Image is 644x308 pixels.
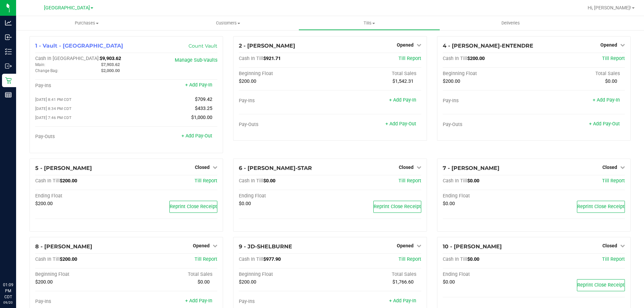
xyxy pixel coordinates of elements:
span: Reprint Close Receipt [577,282,625,288]
a: + Add Pay-In [593,97,620,103]
div: Pay-Ins [239,299,330,305]
span: Cash In Till [239,256,263,262]
span: $1,000.00 [191,115,212,120]
span: Closed [602,165,617,170]
div: Pay-Ins [443,98,534,104]
div: Ending Float [443,271,534,278]
div: Ending Float [239,193,330,199]
span: Hi, [PERSON_NAME]! [588,5,631,10]
p: 01:09 PM CDT [3,282,13,300]
span: 1 - Vault - [GEOGRAPHIC_DATA] [35,43,123,49]
span: Opened [193,243,210,248]
span: 8 - [PERSON_NAME] [35,243,92,250]
a: Till Report [602,56,625,61]
a: Tills [299,16,440,30]
span: Purchases [16,20,157,26]
p: 09/20 [3,300,13,305]
span: Change Bag: [35,68,58,73]
span: $0.00 [467,178,479,184]
a: Till Report [398,56,421,61]
div: Pay-Ins [239,98,330,104]
a: + Add Pay-Out [589,121,620,127]
span: $0.00 [443,201,455,206]
span: $200.00 [239,279,256,285]
span: Cash In [GEOGRAPHIC_DATA]: [35,56,100,61]
span: $200.00 [443,78,460,84]
span: $200.00 [60,256,77,262]
button: Reprint Close Receipt [577,279,625,291]
a: Purchases [16,16,157,30]
span: Till Report [602,256,625,262]
div: Pay-Ins [35,83,126,89]
div: Total Sales [126,271,218,278]
span: $709.42 [195,97,212,102]
button: Reprint Close Receipt [169,201,217,213]
div: Total Sales [330,271,421,278]
span: $200.00 [35,201,53,206]
a: Manage Sub-Vaults [175,57,217,63]
span: $0.00 [239,201,251,206]
span: Opened [397,243,414,248]
div: Ending Float [35,193,126,199]
a: Till Report [195,178,217,184]
a: + Add Pay-In [389,298,416,304]
span: 2 - [PERSON_NAME] [239,43,295,49]
span: Reprint Close Receipt [170,204,217,209]
inline-svg: Retail [5,77,12,84]
a: Till Report [398,256,421,262]
a: Customers [157,16,299,30]
button: Reprint Close Receipt [577,201,625,213]
span: [DATE] 7:46 PM CDT [35,115,71,120]
span: Cash In Till [239,56,263,61]
span: Closed [602,243,617,248]
button: Reprint Close Receipt [373,201,421,213]
span: 4 - [PERSON_NAME]-ENTENDRE [443,43,533,49]
span: $0.00 [263,178,275,184]
span: $0.00 [198,279,210,285]
span: $977.90 [263,256,281,262]
inline-svg: Outbound [5,63,12,69]
span: Cash In Till [35,256,60,262]
span: [DATE] 8:34 PM CDT [35,106,71,111]
a: Till Report [398,178,421,184]
span: $7,903.62 [101,62,120,67]
a: Deliveries [440,16,581,30]
span: 7 - [PERSON_NAME] [443,165,499,171]
span: $200.00 [467,56,485,61]
iframe: Resource center [7,254,27,274]
span: $9,903.62 [100,56,121,61]
span: Customers [158,20,298,26]
div: Beginning Float [239,271,330,278]
inline-svg: Inventory [5,48,12,55]
span: [GEOGRAPHIC_DATA] [44,5,90,11]
span: 5 - [PERSON_NAME] [35,165,92,171]
div: Beginning Float [239,71,330,77]
div: Pay-Outs [239,122,330,128]
a: Till Report [195,256,217,262]
div: Total Sales [534,71,625,77]
span: Closed [195,165,210,170]
inline-svg: Reports [5,91,12,98]
div: Pay-Outs [35,134,126,140]
span: $0.00 [443,279,455,285]
div: Pay-Outs [443,122,534,128]
span: Cash In Till [443,256,467,262]
span: Cash In Till [443,56,467,61]
a: + Add Pay-Out [181,133,212,139]
span: $200.00 [35,279,53,285]
span: Deliveries [492,20,529,26]
a: Till Report [602,178,625,184]
a: + Add Pay-In [185,298,212,304]
a: + Add Pay-In [389,97,416,103]
a: Count Vault [189,43,217,49]
span: 9 - JD-SHELBURNE [239,243,292,250]
span: Closed [399,165,414,170]
div: Beginning Float [443,71,534,77]
span: Opened [397,42,414,48]
span: $200.00 [239,78,256,84]
span: Reprint Close Receipt [374,204,421,209]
